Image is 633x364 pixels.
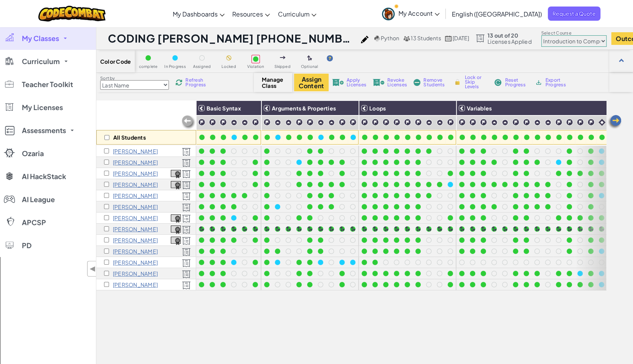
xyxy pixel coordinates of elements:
[274,3,320,24] a: Curriculum
[22,35,59,42] span: My Classes
[22,104,63,111] span: My Licenses
[278,10,309,18] span: Curriculum
[447,119,454,126] img: IconChallengeLevel.svg
[448,3,546,24] a: English ([GEOGRAPHIC_DATA])
[22,127,66,134] span: Assessments
[374,36,380,41] img: python.png
[209,119,216,126] img: IconChallengeLevel.svg
[181,115,196,130] img: Arrow_Left_Inactive.png
[263,119,271,126] img: IconChallengeLevel.svg
[361,36,369,43] img: iconPencil.svg
[566,119,573,126] img: IconChallengeLevel.svg
[3,38,630,44] div: Sign out
[453,35,469,41] span: [DATE]
[198,119,205,126] img: IconChallengeLevel.svg
[220,119,227,126] img: IconChallengeLevel.svg
[22,196,55,203] span: AI League
[541,30,607,36] label: Select Course
[361,119,368,126] img: IconChallengeLevel.svg
[108,31,357,46] h1: CODING [PERSON_NAME] [PHONE_NUMBER][DATE][DATE]
[548,7,600,21] a: Request a Quote
[372,119,379,126] img: IconChallengeLevel.svg
[113,134,146,140] p: All Students
[3,10,630,17] div: Sort New > Old
[228,3,274,24] a: Resources
[598,119,605,126] img: IconIntro.svg
[577,119,584,126] img: IconChallengeLevel.svg
[555,119,562,126] img: IconChallengeLevel.svg
[467,105,492,112] span: Variables
[231,119,237,126] img: IconPracticeLevel.svg
[404,119,411,126] img: IconChallengeLevel.svg
[491,119,497,126] img: IconPracticeLevel.svg
[3,24,630,31] div: Delete
[393,119,400,126] img: IconChallengeLevel.svg
[3,3,630,10] div: Sort A > Z
[169,3,228,24] a: My Dashboards
[480,119,487,126] img: IconChallengeLevel.svg
[534,119,540,126] img: IconPracticeLevel.svg
[3,31,630,38] div: Options
[306,119,314,126] img: IconChallengeLevel.svg
[232,10,263,18] span: Resources
[488,38,532,44] span: Licenses Applied
[339,119,346,126] img: IconChallengeLevel.svg
[378,2,443,26] a: My Account
[382,8,395,20] img: avatar
[272,105,336,112] span: Arguments & Properties
[349,119,357,126] img: IconChallengeLevel.svg
[587,119,595,126] img: IconChallengeLevel.svg
[252,119,259,126] img: IconChallengeLevel.svg
[415,119,422,126] img: IconChallengeLevel.svg
[241,119,248,126] img: IconPracticeLevel.svg
[523,119,530,126] img: IconChallengeLevel.svg
[317,119,324,126] img: IconPracticeLevel.svg
[411,35,441,41] span: 13 Students
[22,150,44,157] span: Ozaria
[22,81,73,88] span: Teacher Toolkit
[274,119,281,126] img: IconPracticeLevel.svg
[22,58,60,65] span: Curriculum
[545,119,551,126] img: IconPracticeLevel.svg
[381,35,399,41] span: Python
[502,119,508,126] img: IconPracticeLevel.svg
[469,119,476,126] img: IconChallengeLevel.svg
[452,10,542,18] span: English ([GEOGRAPHIC_DATA])
[488,32,532,38] span: 13 out of 20
[398,9,440,17] span: My Account
[3,51,630,58] div: Move To ...
[89,263,96,274] span: ◀
[38,6,106,21] img: CodeCombat logo
[436,119,443,126] img: IconPracticeLevel.svg
[403,36,410,41] img: MultipleUsers.png
[382,119,390,126] img: IconChallengeLevel.svg
[369,105,386,112] span: Loops
[445,36,452,41] img: calendar.svg
[3,17,630,24] div: Move To ...
[296,119,303,126] img: IconChallengeLevel.svg
[22,173,66,180] span: AI HackStack
[458,119,466,126] img: IconChallengeLevel.svg
[3,44,630,51] div: Rename
[173,10,218,18] span: My Dashboards
[426,119,432,126] img: IconPracticeLevel.svg
[512,119,519,126] img: IconChallengeLevel.svg
[328,119,335,126] img: IconPracticeLevel.svg
[285,119,292,126] img: IconPracticeLevel.svg
[207,105,241,112] span: Basic Syntax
